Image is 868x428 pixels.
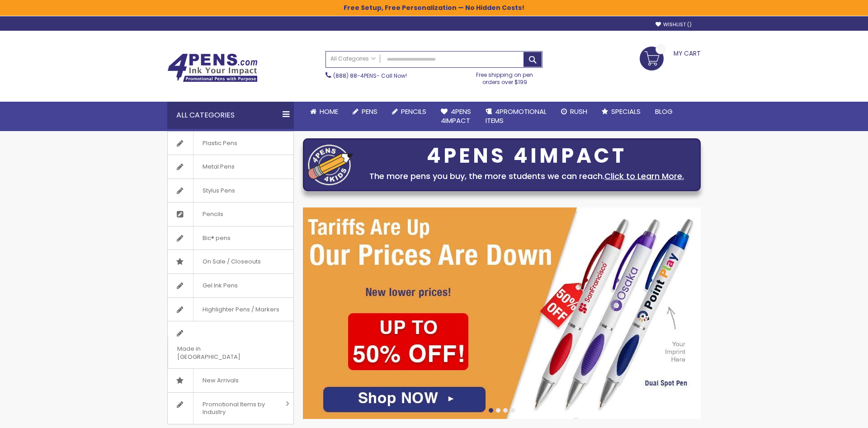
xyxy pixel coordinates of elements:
[570,107,587,116] span: Rush
[554,102,594,122] a: Rush
[793,404,868,428] iframe: Google Customer Reviews
[193,298,288,321] span: Highlighter Pens / Markers
[168,155,293,179] a: Metal Pens
[648,102,680,122] a: Blog
[193,155,244,179] span: Metal Pens
[168,369,293,392] a: New Arrivals
[320,107,338,116] span: Home
[362,107,377,116] span: Pens
[330,55,376,62] span: All Categories
[193,250,270,273] span: On Sale / Closeouts
[401,107,426,116] span: Pencils
[385,102,434,122] a: Pencils
[333,72,407,80] span: - Call Now!
[167,102,294,129] div: All Categories
[193,393,283,424] span: Promotional Items by Industry
[193,274,247,297] span: Gel Ink Pens
[326,52,380,66] a: All Categories
[168,298,293,321] a: Highlighter Pens / Markers
[168,337,271,368] span: Made in [GEOGRAPHIC_DATA]
[604,170,684,182] a: Click to Learn More.
[333,72,377,80] a: (888) 88-4PENS
[655,107,673,116] span: Blog
[168,179,293,202] a: Stylus Pens
[168,132,293,155] a: Plastic Pens
[308,144,353,185] img: four_pen_logo.png
[193,179,244,202] span: Stylus Pens
[167,53,258,82] img: 4Pens Custom Pens and Promotional Products
[478,102,554,131] a: 4PROMOTIONALITEMS
[467,68,543,86] div: Free shipping on pen orders over $199
[434,102,478,131] a: 4Pens4impact
[168,226,293,250] a: Bic® pens
[193,202,232,226] span: Pencils
[611,107,641,116] span: Specials
[303,102,345,122] a: Home
[441,107,471,125] span: 4Pens 4impact
[345,102,385,122] a: Pens
[656,21,692,28] a: Wishlist
[193,369,248,392] span: New Arrivals
[193,226,240,250] span: Bic® pens
[168,321,293,368] a: Made in [GEOGRAPHIC_DATA]
[358,146,696,165] div: 4PENS 4IMPACT
[168,393,293,424] a: Promotional Items by Industry
[168,202,293,226] a: Pencils
[168,274,293,297] a: Gel Ink Pens
[193,132,246,155] span: Plastic Pens
[303,207,701,419] img: /cheap-promotional-products.html
[486,107,547,125] span: 4PROMOTIONAL ITEMS
[594,102,648,122] a: Specials
[358,170,696,183] div: The more pens you buy, the more students we can reach.
[168,250,293,273] a: On Sale / Closeouts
